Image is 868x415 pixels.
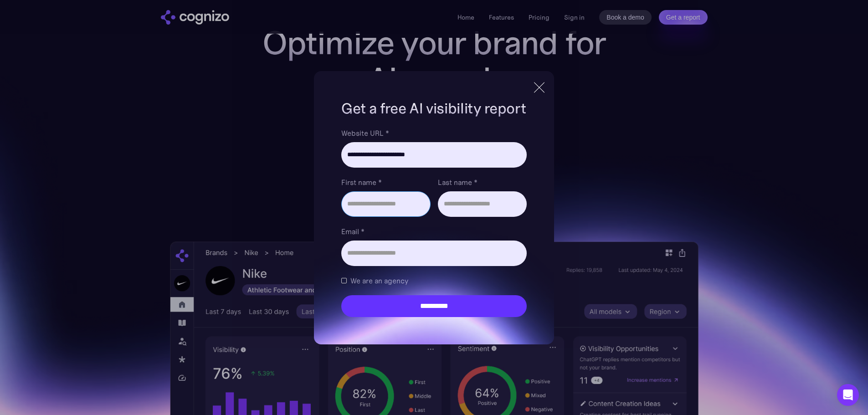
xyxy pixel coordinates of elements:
[341,177,430,188] label: First name *
[341,128,526,317] form: Brand Report Form
[341,98,526,118] h1: Get a free AI visibility report
[341,226,526,237] label: Email *
[438,177,527,188] label: Last name *
[837,384,859,406] div: Open Intercom Messenger
[341,128,526,138] label: Website URL *
[350,275,408,286] span: We are an agency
